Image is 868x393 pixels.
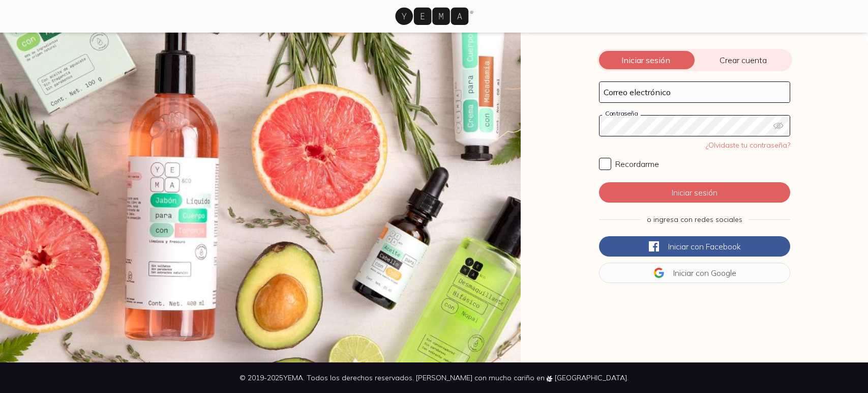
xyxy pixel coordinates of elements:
span: Iniciar con [673,268,709,278]
input: Recordarme [599,158,611,170]
button: Iniciar conGoogle [599,263,790,283]
span: Iniciar con [668,241,704,251]
a: ¿Olvidaste tu contraseña? [706,141,790,150]
span: Crear cuenta [695,55,792,65]
span: o ingresa con redes sociales [647,215,742,224]
label: Contraseña [602,109,641,117]
span: Iniciar sesión [597,55,695,65]
button: Iniciar sesión [599,182,790,203]
span: Recordarme [615,159,659,169]
span: [PERSON_NAME] con mucho cariño en [GEOGRAPHIC_DATA]. [416,373,628,382]
button: Iniciar conFacebook [599,236,790,257]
